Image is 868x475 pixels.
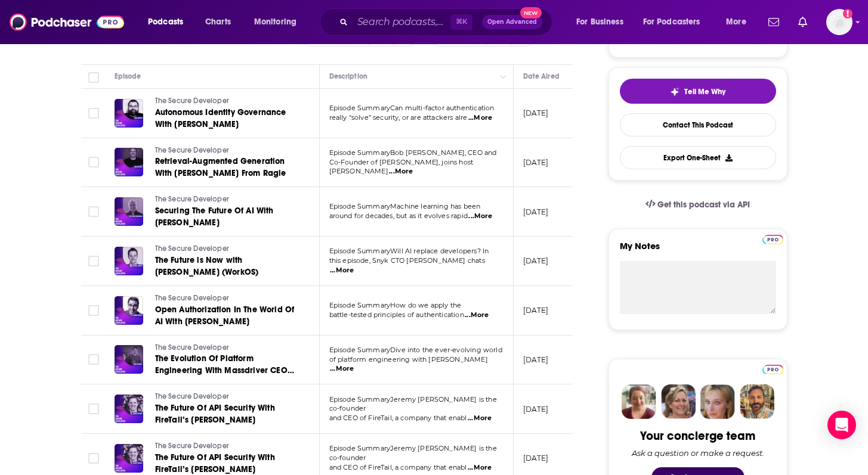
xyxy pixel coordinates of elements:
div: Your concierge team [640,429,755,443]
button: Column Actions [496,70,511,84]
img: Jules Profile [700,384,735,419]
span: Retrieval-Augmented Generation With [PERSON_NAME] From Ragie [155,156,286,178]
p: [DATE] [523,355,549,365]
p: [DATE] [523,404,549,414]
a: The Future Of API Security With FireTail’s [PERSON_NAME] [155,402,298,426]
span: The Future is Now with [PERSON_NAME] (WorkOS) [155,255,259,277]
span: The Future Of API Security With FireTail’s [PERSON_NAME] [155,452,275,474]
span: Get this podcast via API [657,200,750,210]
a: The Future is Now with [PERSON_NAME] (WorkOS) [155,254,298,278]
button: open menu [246,13,312,32]
a: The Secure Developer [155,244,298,254]
div: Date Aired [523,69,560,83]
span: Logged in as biancagorospe [826,9,852,35]
span: The Secure Developer [155,146,229,154]
a: Show notifications dropdown [764,12,784,32]
button: tell me why sparkleTell Me Why [620,79,776,104]
span: Toggle select row [88,206,99,217]
div: Description [329,69,367,83]
span: Toggle select row [88,403,99,414]
a: The Secure Developer [155,441,298,452]
span: The Secure Developer [155,97,229,105]
span: Episode SummaryMachine learning has been [329,202,481,210]
span: Tell Me Why [684,87,725,97]
button: open menu [568,13,638,32]
img: Podchaser Pro [762,365,783,374]
img: Podchaser - Follow, Share and Rate Podcasts [10,11,124,33]
span: The Secure Developer [155,244,229,253]
span: Episode SummaryJeremy [PERSON_NAME] is the co-founder [329,395,497,413]
span: Episode SummaryDive into the ever-evolving world [329,346,502,354]
span: New [520,7,542,18]
button: Show profile menu [826,9,852,35]
a: Pro website [762,233,783,244]
span: Episode SummaryCan multi-factor authentication [329,104,495,112]
img: Barbara Profile [661,384,696,419]
p: [DATE] [523,453,549,463]
span: The Secure Developer [155,294,229,302]
img: Podchaser Pro [762,235,783,244]
span: this episode, Snyk CTO [PERSON_NAME] chats [329,256,485,265]
span: ⌘ K [450,14,472,30]
a: Autonomous Identity Governance With [PERSON_NAME] [155,107,298,131]
div: Episode [115,69,141,83]
a: Contact This Podcast [620,113,776,136]
span: More [726,14,746,30]
span: ...More [468,113,492,123]
span: Toggle select row [88,108,99,119]
a: The Secure Developer [155,293,298,304]
a: Retrieval-Augmented Generation With [PERSON_NAME] From Ragie [155,156,298,179]
input: Search podcasts, credits, & more... [353,13,450,32]
span: Episode SummaryHow do we apply the [329,301,462,309]
p: [DATE] [523,157,549,167]
span: For Podcasters [643,14,700,30]
span: Podcasts [148,14,183,30]
p: [DATE] [523,305,549,315]
a: Open Authorization In The World Of AI With [PERSON_NAME] [155,304,298,328]
span: ...More [389,167,413,176]
a: Securing The Future Of AI With [PERSON_NAME] [155,205,298,229]
a: The Secure Developer [155,96,298,107]
div: Open Intercom Messenger [827,411,856,439]
span: ...More [330,266,354,275]
span: and CEO of FireTail, a company that enabl [329,414,467,422]
span: Toggle select row [88,256,99,266]
button: open menu [718,13,761,32]
a: Charts [197,13,238,32]
img: tell me why sparkle [670,87,679,97]
span: really “solve” security, or are attackers alre [329,113,468,122]
span: of platform engineering with [PERSON_NAME] [329,355,488,364]
button: open menu [140,13,199,32]
a: The Secure Developer [155,194,298,205]
img: Jon Profile [740,384,774,419]
span: ...More [465,311,489,320]
span: Co-Founder of [PERSON_NAME], joins host [PERSON_NAME] [329,158,474,176]
span: Episode SummaryJeremy [PERSON_NAME] is the co-founder [329,444,497,462]
a: The Secure Developer [155,145,298,156]
span: Securing The Future Of AI With [PERSON_NAME] [155,206,274,228]
span: Toggle select row [88,453,99,464]
span: Toggle select row [88,354,99,365]
a: Get this podcast via API [636,190,760,219]
span: battle-tested principles of authentication [329,311,464,319]
span: The Secure Developer [155,442,229,450]
span: Monitoring [254,14,296,30]
a: Show notifications dropdown [793,12,812,32]
svg: Add a profile image [843,9,852,18]
span: The Secure Developer [155,343,229,352]
span: around for decades, but as it evolves rapid [329,212,468,220]
label: My Notes [620,240,776,261]
span: The Evolution Of Platform Engineering With Massdriver CEO [PERSON_NAME] [155,353,294,387]
span: Open Authorization In The World Of AI With [PERSON_NAME] [155,305,295,327]
span: Toggle select row [88,157,99,167]
button: Export One-Sheet [620,146,776,169]
span: ...More [330,364,354,374]
span: Charts [205,14,231,30]
a: Pro website [762,363,783,374]
span: ...More [468,212,492,221]
div: Ask a question or make a request. [632,448,764,458]
a: The Secure Developer [155,343,298,353]
button: open menu [635,13,718,32]
button: Open AdvancedNew [482,15,542,29]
